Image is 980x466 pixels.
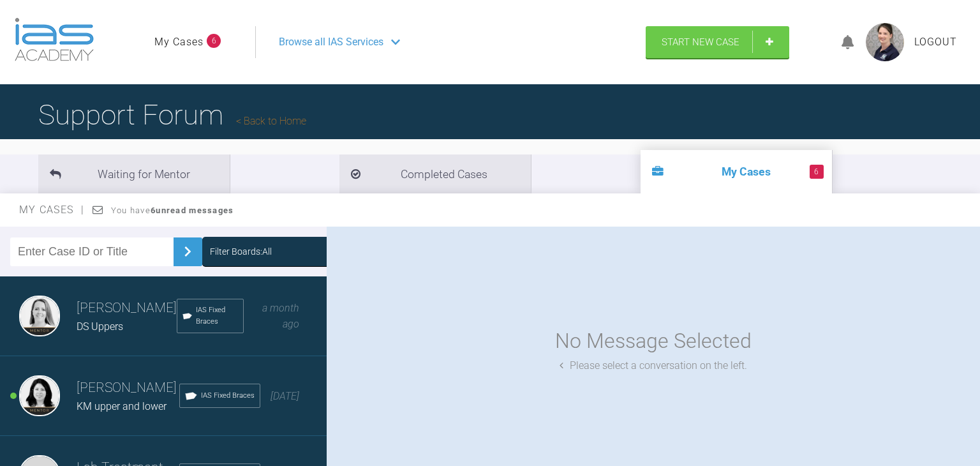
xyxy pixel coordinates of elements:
li: My Cases [641,150,832,193]
strong: 6 unread messages [151,206,234,215]
a: My Cases [154,34,204,50]
span: KM upper and lower [77,400,167,412]
input: Enter Case ID or Title [10,237,174,266]
span: IAS Fixed Braces [201,390,255,402]
img: logo-light.3e3ef733.png [15,18,94,61]
a: Back to Home [236,115,306,127]
img: profile.png [866,23,904,61]
img: Emma Dougherty [19,296,60,336]
span: DS Uppers [77,320,123,333]
div: No Message Selected [555,325,752,357]
span: 6 [810,165,824,179]
span: IAS Fixed Braces [196,304,239,327]
h1: Support Forum [38,93,306,137]
a: Logout [914,34,957,50]
li: Waiting for Mentor [38,154,230,193]
span: You have [111,206,234,215]
div: Please select a conversation on the left. [560,357,747,374]
span: Start New Case [662,36,739,48]
h3: [PERSON_NAME] [77,377,179,399]
span: 6 [207,34,221,48]
img: Hooria Olsen [19,375,60,416]
span: My Cases [19,204,85,216]
div: Filter Boards: All [210,244,272,259]
span: a month ago [262,302,299,331]
span: [DATE] [271,390,299,402]
span: Browse all IAS Services [279,34,383,50]
img: chevronRight.28bd32b0.svg [177,241,198,262]
li: Completed Cases [339,154,531,193]
a: Start New Case [646,26,789,58]
h3: [PERSON_NAME] [77,297,177,319]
